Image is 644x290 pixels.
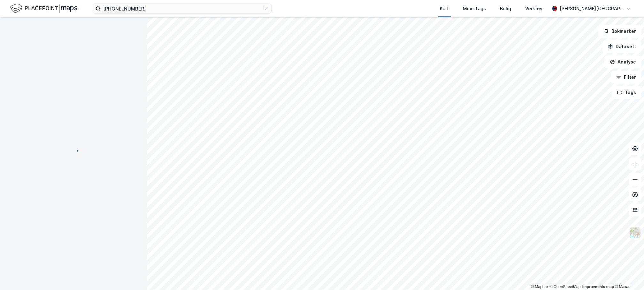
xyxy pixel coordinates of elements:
div: Mine Tags [463,5,486,12]
a: OpenStreetMap [550,285,581,289]
button: Bokmerker [598,25,641,38]
img: logo.f888ab2527a4732fd821a326f86c7f29.svg [10,3,77,14]
div: Kontrollprogram for chat [612,259,644,290]
input: Søk på adresse, matrikkel, gårdeiere, leietakere eller personer [101,4,264,13]
div: Bolig [500,5,511,12]
div: Kart [440,5,449,12]
button: Analyse [604,56,641,68]
iframe: Chat Widget [612,259,644,290]
img: Z [629,227,641,239]
a: Mapbox [531,285,548,289]
img: spinner.a6d8c91a73a9ac5275cf975e30b51cfb.svg [68,145,79,155]
button: Filter [611,71,641,84]
a: Improve this map [582,285,614,289]
button: Datasett [602,40,641,53]
div: Verktøy [525,5,542,12]
button: Tags [612,86,641,99]
div: [PERSON_NAME][GEOGRAPHIC_DATA] [560,5,624,12]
